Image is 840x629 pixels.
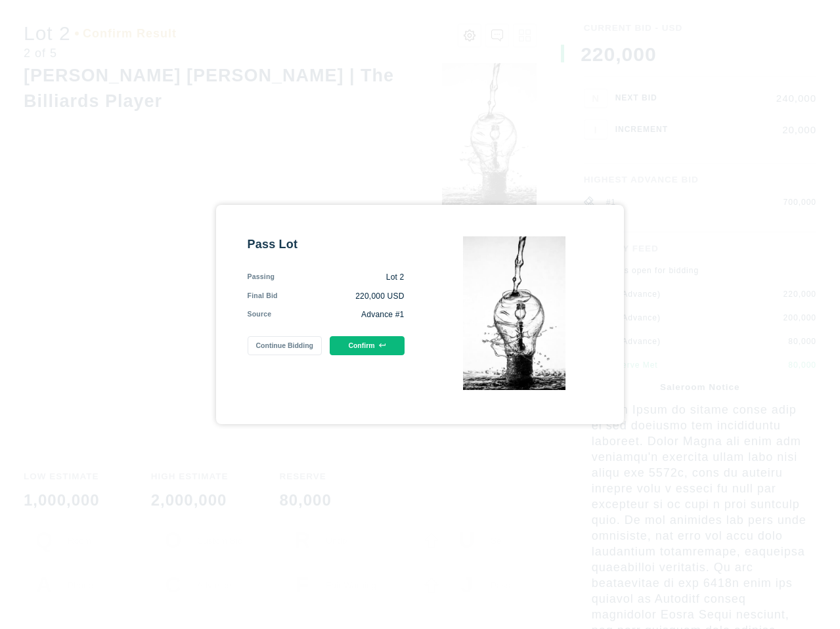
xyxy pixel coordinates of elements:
div: Source [248,309,272,320]
div: Passing [248,272,275,283]
div: Pass Lot [248,236,405,252]
button: Continue Bidding [248,336,322,355]
div: Final Bid [248,291,278,302]
div: Lot 2 [275,272,404,283]
div: Advance #1 [271,309,404,320]
button: Confirm [330,336,404,355]
div: 220,000 USD [278,291,405,302]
